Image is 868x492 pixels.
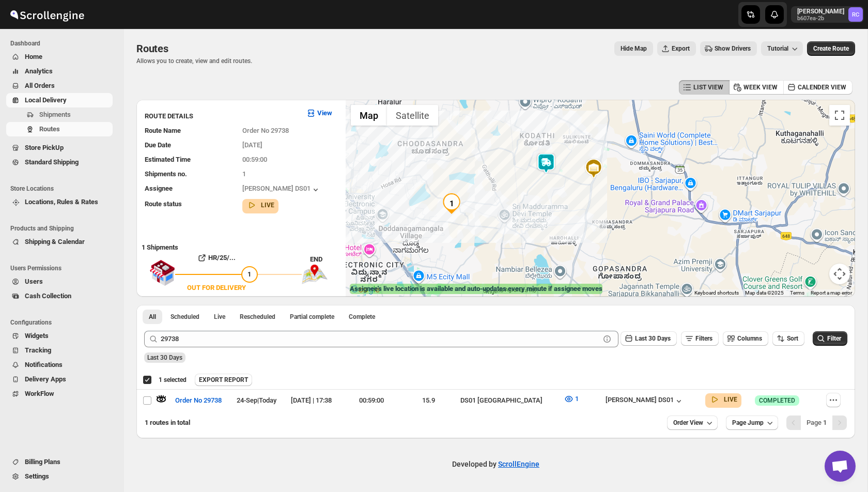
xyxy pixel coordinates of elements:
[695,335,712,342] span: Filters
[798,83,846,91] span: CALENDER VIEW
[351,105,387,126] button: Show street map
[672,44,690,53] span: Export
[807,419,827,426] span: Page
[823,419,827,426] b: 1
[6,387,113,401] button: WorkFlow
[807,41,855,56] button: Create Route
[743,83,778,91] span: WEEK VIEW
[145,127,181,134] span: Route Name
[724,396,737,403] b: LIVE
[25,472,49,480] span: Settings
[6,343,113,358] button: Tracking
[693,83,723,91] span: LIST VIEW
[10,39,117,48] span: Dashboard
[6,50,113,64] button: Home
[797,7,844,16] p: [PERSON_NAME]
[169,392,228,409] button: Order No 29738
[317,109,332,117] b: View
[790,290,804,296] a: Terms (opens in new tab)
[767,45,788,52] span: Tutorial
[39,125,60,133] span: Routes
[6,235,113,249] button: Shipping & Calendar
[797,16,844,22] p: b607ea-2b
[149,313,156,321] span: All
[25,278,43,285] span: Users
[161,331,600,347] input: Press enter after typing | Search Eg. Order No 29738
[25,361,63,368] span: Notifications
[214,313,225,321] span: Live
[145,419,190,426] span: 1 routes in total
[6,64,113,79] button: Analytics
[737,335,762,342] span: Columns
[786,416,847,430] nav: Pagination
[787,335,798,342] span: Sort
[621,44,647,53] span: Hide Map
[403,395,454,406] div: 15.9
[25,198,98,206] span: Locations, Rules & Rates
[39,111,71,118] span: Shipments
[175,250,258,266] button: HR/25/...
[694,289,739,297] button: Keyboard shortcuts
[25,332,49,340] span: Widgets
[242,127,289,134] span: Order No 29738
[25,238,85,245] span: Shipping & Calendar
[348,283,382,297] img: Google
[25,82,55,89] span: All Orders
[149,253,175,293] img: shop.svg
[729,80,784,95] button: WEEK VIEW
[6,469,113,484] button: Settings
[290,313,334,321] span: Partial complete
[136,57,252,65] p: Allows you to create, view and edit routes.
[145,111,298,121] h3: ROUTE DETAILS
[187,283,246,293] div: OUT FOR DELIVERY
[310,254,340,265] div: END
[10,185,117,193] span: Store Locations
[6,289,113,303] button: Cash Collection
[673,419,703,427] span: Order View
[761,41,803,56] button: Tutorial
[143,310,162,324] button: All routes
[291,395,340,406] div: [DATE] | 17:38
[657,41,696,56] button: Export
[614,41,653,56] button: Map action label
[261,202,274,209] b: LIVE
[300,105,338,121] button: View
[25,96,67,104] span: Local Delivery
[242,156,267,163] span: 00:59:00
[246,200,274,210] button: LIVE
[852,11,859,18] text: RC
[6,329,113,343] button: Widgets
[681,331,719,346] button: Filters
[10,264,117,272] span: Users Permissions
[145,185,173,192] span: Assignee
[147,354,182,361] span: Last 30 Days
[171,313,199,321] span: Scheduled
[25,375,66,383] span: Delivery Apps
[827,335,841,342] span: Filter
[242,185,321,195] button: [PERSON_NAME] DS01
[6,79,113,93] button: All Orders
[621,331,677,346] button: Last 30 Days
[348,283,382,297] a: Open this area in Google Maps (opens a new window)
[387,105,438,126] button: Show satellite imagery
[10,224,117,233] span: Products and Shipping
[25,346,51,354] span: Tracking
[6,455,113,469] button: Billing Plans
[25,67,53,75] span: Analytics
[6,107,113,122] button: Shipments
[783,80,853,95] button: CALENDER VIEW
[6,358,113,372] button: Notifications
[247,270,251,278] span: 1
[25,292,71,300] span: Cash Collection
[813,331,847,346] button: Filter
[240,313,275,321] span: Rescheduled
[829,105,850,126] button: Toggle fullscreen view
[452,459,539,469] p: Developed by
[606,396,684,406] button: [PERSON_NAME] DS01
[242,141,262,149] span: [DATE]
[732,419,764,427] span: Page Jump
[667,416,718,430] button: Order View
[811,290,852,296] a: Report a map error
